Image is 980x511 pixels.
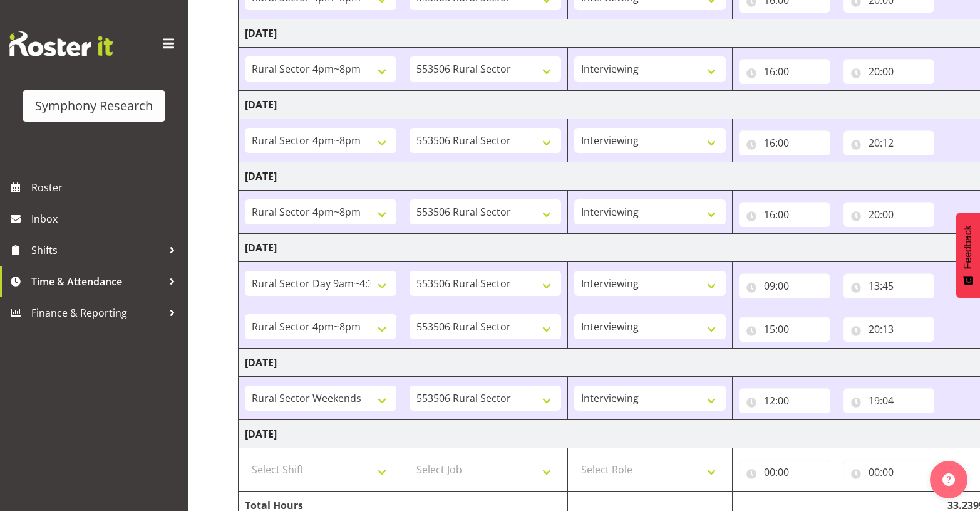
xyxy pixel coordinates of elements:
[739,317,830,342] input: Click to select...
[962,225,974,269] span: Feedback
[942,473,955,486] img: help-xxl-2.png
[31,241,163,260] span: Shifts
[9,31,113,56] img: Rosterit website logo
[31,303,163,322] span: Finance & Reporting
[739,388,830,413] input: Click to select...
[843,273,935,298] input: Click to select...
[31,209,182,228] span: Inbox
[31,178,182,197] span: Roster
[739,202,830,227] input: Click to select...
[739,59,830,84] input: Click to select...
[843,202,935,227] input: Click to select...
[843,317,935,342] input: Click to select...
[843,388,935,413] input: Click to select...
[739,130,830,155] input: Click to select...
[843,460,935,485] input: Click to select...
[739,460,830,485] input: Click to select...
[843,59,935,84] input: Click to select...
[739,273,830,298] input: Click to select...
[843,130,935,155] input: Click to select...
[31,272,163,291] span: Time & Attendance
[956,213,980,298] button: Feedback - Show survey
[35,97,153,115] div: Symphony Research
